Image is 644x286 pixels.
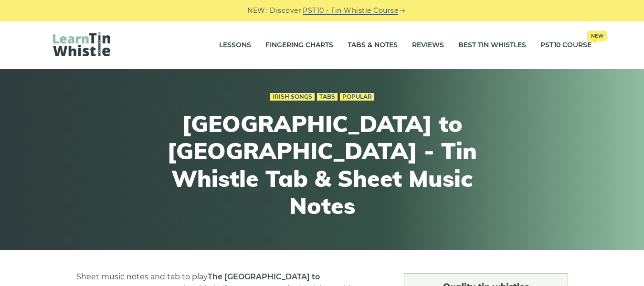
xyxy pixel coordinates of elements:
[265,33,333,57] a: Fingering Charts
[412,33,444,57] a: Reviews
[219,33,251,57] a: Lessons
[348,33,398,57] a: Tabs & Notes
[317,93,338,101] a: Tabs
[540,33,591,57] a: PST10 CourseNew
[147,110,498,220] h1: [GEOGRAPHIC_DATA] to [GEOGRAPHIC_DATA] - Tin Whistle Tab & Sheet Music Notes
[587,31,607,41] span: New
[340,93,374,101] a: Popular
[458,33,526,57] a: Best Tin Whistles
[270,93,315,101] a: Irish Songs
[53,32,110,56] img: LearnTinWhistle.com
